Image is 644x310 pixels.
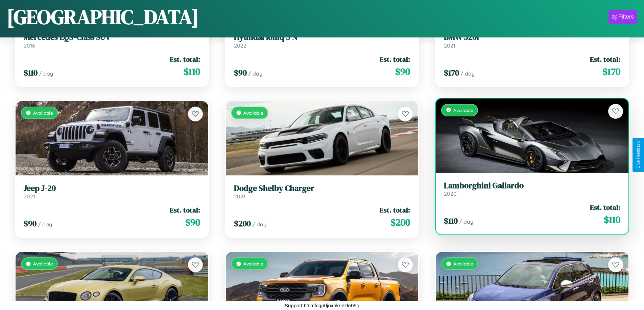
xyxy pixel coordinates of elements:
span: $ 200 [234,218,251,229]
button: Filters [609,10,637,24]
span: 2022 [234,42,246,49]
span: Available [243,261,263,266]
h3: Jeep J-20 [24,184,200,193]
span: / day [252,221,266,228]
span: $ 90 [185,216,200,229]
span: Est. total: [590,54,620,64]
span: 2021 [444,42,455,49]
span: Available [243,110,263,116]
h3: Lamborghini Gallardo [444,181,620,191]
span: Available [453,261,473,266]
span: Available [33,261,53,266]
span: Est. total: [170,205,200,215]
span: $ 110 [184,65,200,78]
span: $ 170 [602,65,620,78]
span: Est. total: [590,202,620,212]
span: 2016 [24,42,35,49]
span: $ 110 [24,67,38,78]
h1: [GEOGRAPHIC_DATA] [7,3,199,31]
span: 2021 [234,193,245,200]
span: / day [460,70,475,77]
a: BMW 320i2021 [444,32,620,49]
span: Est. total: [170,54,200,64]
a: Jeep J-202021 [24,184,200,200]
span: Est. total: [380,54,410,64]
span: / day [38,221,52,228]
span: 2020 [444,190,457,197]
span: Available [33,110,53,116]
span: Est. total: [380,205,410,215]
span: / day [39,70,53,77]
h3: Dodge Shelby Charger [234,184,410,193]
a: Lamborghini Gallardo2020 [444,181,620,197]
span: $ 110 [444,215,458,226]
p: Support ID: mfcgp0juxnknezle05q [285,301,359,310]
span: $ 90 [395,65,410,78]
span: $ 170 [444,67,459,78]
span: $ 200 [390,216,410,229]
h3: Mercedes EQS-Class SUV [24,32,200,42]
a: Dodge Shelby Charger2021 [234,184,410,200]
span: / day [248,70,262,77]
h3: Hyundai Ioniq 5 N [234,32,410,42]
span: $ 90 [234,67,247,78]
div: Filters [618,13,634,20]
h3: BMW 320i [444,32,620,42]
span: Available [453,107,473,113]
span: $ 110 [604,213,620,226]
span: 2021 [24,193,35,200]
span: $ 90 [24,218,37,229]
span: / day [459,218,473,225]
a: Hyundai Ioniq 5 N2022 [234,32,410,49]
div: Give Feedback [636,141,641,169]
a: Mercedes EQS-Class SUV2016 [24,32,200,49]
